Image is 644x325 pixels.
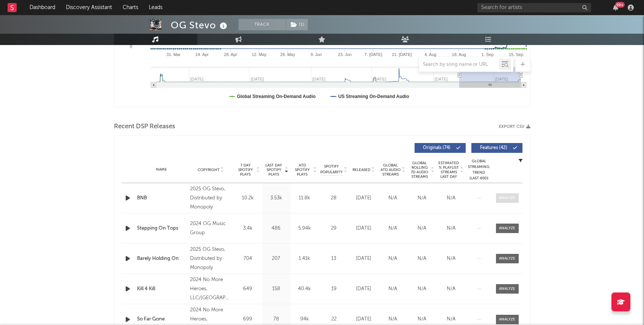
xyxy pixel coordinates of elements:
div: [DATE] [351,255,376,263]
div: [DATE] [351,316,376,323]
span: Recent DSP Releases [114,122,175,131]
text: 1. Sep [481,52,493,57]
div: OG Stevo [171,19,229,31]
div: 28 [321,194,347,202]
div: Global Streaming Trend (Last 60D) [468,159,490,181]
div: 13 [321,255,347,263]
text: 7. [DATE] [364,52,382,57]
text: US Streaming On-Demand Audio [338,94,409,99]
div: 78 [264,316,288,323]
div: N/A [380,194,405,202]
span: Features ( 42 ) [476,146,511,150]
div: 699 [235,316,260,323]
span: Originals ( 74 ) [419,146,454,150]
span: Released [352,168,370,172]
a: BNB [137,194,187,202]
span: Last Day Spotify Plays [264,163,284,177]
div: N/A [438,316,464,323]
text: Global Streaming On-Demand Audio [237,94,316,99]
button: Track [239,19,286,30]
div: N/A [438,285,464,293]
text: 9. Jun [310,52,322,57]
div: 3.4k [235,225,260,232]
text: 12. May [251,52,267,57]
span: Global Rolling 7D Audio Streams [409,161,430,179]
div: N/A [409,194,435,202]
text: 18. Aug [452,52,466,57]
div: N/A [438,194,464,202]
a: Stepping On Tops [137,225,187,232]
div: 2025 OG Stevo, Distributed by Monopoly [190,185,231,212]
div: 22 [321,316,347,323]
div: 486 [264,225,288,232]
a: So Far Gone [137,316,187,323]
a: Barely Holding On [137,255,187,263]
span: ( 1 ) [286,19,308,30]
div: N/A [409,225,435,232]
div: 94k [292,316,317,323]
div: 10.2k [235,194,260,202]
text: 15. Sep [509,52,523,57]
div: 11.8k [292,194,317,202]
text: 0 [129,44,132,49]
div: 5.94k [292,225,317,232]
div: [DATE] [351,285,376,293]
div: N/A [438,225,464,232]
div: 207 [264,255,288,263]
div: 2024 OG Music Group [190,219,231,238]
div: 40.4k [292,285,317,293]
div: N/A [380,225,405,232]
div: Name [137,167,187,173]
div: 2025 OG Stevo, Distributed by Monopoly [190,245,231,272]
span: 7 Day Spotify Plays [235,163,256,177]
div: 158 [264,285,288,293]
div: 99 + [615,2,625,8]
text: 28. Apr [224,52,237,57]
button: Features(42) [471,143,522,153]
div: N/A [380,285,405,293]
button: (1) [286,19,308,30]
span: Spotify Popularity [320,164,343,175]
span: Estimated % Playlist Streams Last Day [438,161,459,179]
div: 19 [321,285,347,293]
text: 4. Aug [424,52,436,57]
div: 649 [235,285,260,293]
div: 3.53k [264,194,288,202]
button: Originals(74) [415,143,466,153]
input: Search by song name or URL [419,62,499,68]
div: 29 [321,225,347,232]
div: N/A [409,255,435,263]
div: N/A [438,255,464,263]
div: 2024 No More Heroes, LLC/[GEOGRAPHIC_DATA][PERSON_NAME] [190,275,231,303]
div: [DATE] [351,225,376,232]
div: N/A [380,316,405,323]
text: 31. Mar [166,52,181,57]
button: Export CSV [499,124,530,129]
a: Kill 4 Kill [137,285,187,293]
span: Copyright [198,168,220,172]
text: 14. Apr [195,52,209,57]
text: 26. May [280,52,295,57]
div: N/A [409,316,435,323]
div: 1.41k [292,255,317,263]
span: ATD Spotify Plays [292,163,312,177]
div: 704 [235,255,260,263]
text: 21. [DATE] [391,52,412,57]
div: N/A [380,255,405,263]
div: N/A [409,285,435,293]
input: Search for artists [477,3,591,12]
div: [DATE] [351,194,376,202]
text: 23. Jun [338,52,351,57]
button: 99+ [613,5,618,11]
span: Global ATD Audio Streams [380,163,401,177]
